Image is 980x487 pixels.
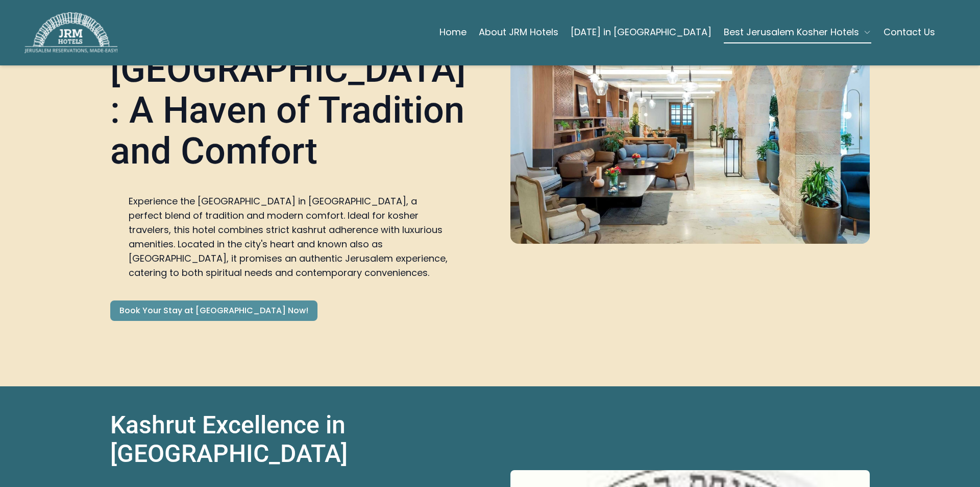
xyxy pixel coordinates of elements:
span: Best Jerusalem Kosher Hotels [724,25,859,39]
a: Contact Us [884,22,935,42]
p: Experience the [GEOGRAPHIC_DATA] in [GEOGRAPHIC_DATA], a perfect blend of tradition and modern co... [129,194,451,280]
h2: Kashrut Excellence in [GEOGRAPHIC_DATA] [110,411,470,472]
button: Best Jerusalem Kosher Hotels [724,22,871,42]
a: [DATE] in [GEOGRAPHIC_DATA] [571,22,712,42]
img: Prima Palace Hotel [510,4,870,243]
a: Home [439,22,467,42]
a: About JRM Hotels [479,22,558,42]
a: Book Your Stay at [GEOGRAPHIC_DATA] Now! [110,300,317,321]
img: JRM Hotels [24,12,117,53]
